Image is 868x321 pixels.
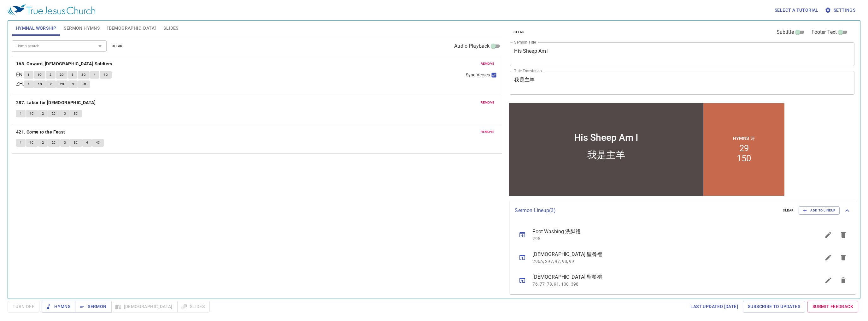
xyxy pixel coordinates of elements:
[112,43,123,49] span: clear
[92,139,104,146] button: 4C
[8,4,95,16] img: True Jesus Church
[46,71,55,79] button: 2
[96,140,100,146] span: 4C
[16,99,97,107] button: 287. Labor for [DEMOGRAPHIC_DATA]
[90,71,99,79] button: 4
[42,140,44,146] span: 2
[50,81,52,87] span: 2
[82,139,92,146] button: 4
[807,301,858,312] a: Submit Feedback
[743,301,805,312] a: Subscribe to Updates
[56,80,68,88] button: 2C
[82,81,86,87] span: 3C
[16,139,26,146] button: 1
[481,100,495,105] span: remove
[64,24,100,32] span: Sermon Hymns
[27,72,29,78] span: 1
[532,251,806,258] span: [DEMOGRAPHIC_DATA] 聖餐禮
[477,60,498,68] button: remove
[24,80,33,88] button: 1
[532,281,806,287] p: 76, 77, 78, 91, 100, 398
[107,24,156,32] span: [DEMOGRAPHIC_DATA]
[748,303,800,311] span: Subscribe to Updates
[78,80,90,88] button: 3C
[60,110,70,117] button: 3
[70,139,82,146] button: 3C
[38,110,48,117] button: 2
[47,303,70,311] span: Hymns
[454,42,490,50] span: Audio Playback
[72,81,74,87] span: 3
[513,29,525,35] span: clear
[16,128,66,136] button: 421. Come to the Feast
[100,71,112,79] button: 4C
[510,221,856,294] ul: sermon lineup list
[52,140,56,146] span: 2C
[826,6,855,14] span: Settings
[34,80,46,88] button: 1C
[777,28,794,36] span: Subtitle
[75,301,111,312] button: Sermon
[514,48,850,60] textarea: His Sheep Am I
[532,273,806,281] span: [DEMOGRAPHIC_DATA] 聖餐禮
[824,4,858,16] button: Settings
[163,24,178,32] span: Slides
[64,111,66,116] span: 3
[52,111,56,116] span: 2C
[481,61,495,67] span: remove
[26,110,38,117] button: 1C
[783,208,794,213] span: clear
[514,77,850,89] textarea: 我是主羊
[799,206,840,215] button: Add to Lineup
[86,140,88,146] span: 4
[38,81,42,87] span: 1C
[70,110,82,117] button: 3C
[80,303,106,311] span: Sermon
[60,81,64,87] span: 2C
[466,72,490,78] span: Sync Verses
[688,301,741,312] a: Last updated [DATE]
[779,207,798,214] button: clear
[30,140,34,146] span: 1C
[42,301,75,312] button: Hymns
[74,111,78,116] span: 3C
[16,24,56,32] span: Hymnal Worship
[38,139,48,146] button: 2
[532,258,806,265] p: 296A, 297, 97, 98, 99
[507,101,786,198] iframe: from-child
[16,99,96,107] b: 287. Labor for [DEMOGRAPHIC_DATA]
[510,28,528,36] button: clear
[28,81,30,87] span: 1
[532,235,806,242] p: 295
[772,4,821,16] button: Select a tutorial
[803,208,836,213] span: Add to Lineup
[96,42,104,51] button: Open
[30,111,34,116] span: 1C
[532,228,806,235] span: Foot Washing 洗脚禮
[16,128,65,136] b: 421. Come to the Feast
[16,80,24,88] p: ZH :
[481,129,495,135] span: remove
[812,303,853,311] span: Submit Feedback
[42,111,44,116] span: 2
[60,139,70,146] button: 3
[81,72,86,78] span: 3C
[68,80,78,88] button: 3
[78,71,90,79] button: 3C
[510,200,856,221] div: Sermon Lineup(3)clearAdd to Lineup
[20,111,22,116] span: 1
[50,72,51,78] span: 2
[515,207,777,214] p: Sermon Lineup ( 3 )
[477,99,498,106] button: remove
[72,72,73,78] span: 3
[48,139,60,146] button: 2C
[38,72,42,78] span: 1C
[94,72,96,78] span: 4
[68,71,77,79] button: 3
[34,71,46,79] button: 1C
